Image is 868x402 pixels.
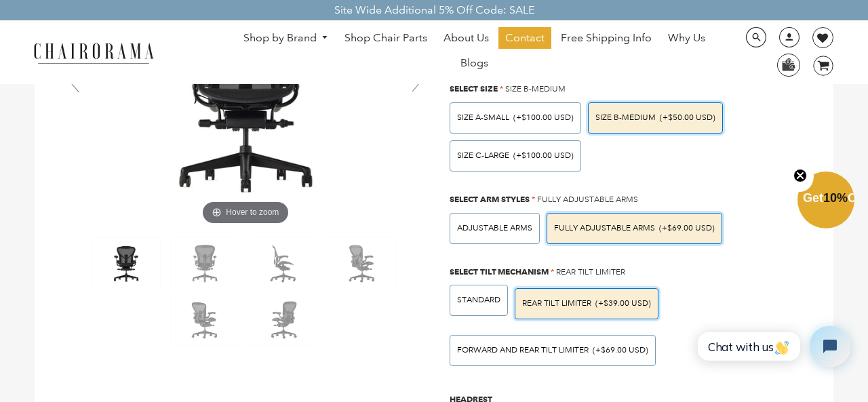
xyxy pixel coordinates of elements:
[522,298,591,308] span: REAR TILT LIMITER
[219,27,729,77] nav: DesktopNavigation
[556,267,625,277] span: REAR TILT LIMITER
[537,195,638,205] span: Fully Adjustable Arms
[595,300,651,308] span: (+$39.00 USD)
[803,191,865,205] span: Get Off
[554,223,655,233] span: Fully Adjustable Arms
[823,191,848,205] span: 10%
[457,345,589,355] span: FORWARD AND REAR TILT LIMITER
[344,31,427,45] span: Shop Chair Parts
[450,194,530,204] span: Select Arm Styles
[659,224,715,233] span: (+$69.00 USD)
[661,27,712,49] a: Why Us
[513,114,574,122] span: (+$100.00 USD)
[554,27,658,49] a: Free Shipping Info
[437,27,496,49] a: About Us
[797,173,854,230] div: Get10%OffClose teaser
[443,31,489,45] span: About Us
[457,295,500,305] span: STANDARD
[457,113,509,123] span: SIZE A-SMALL
[505,31,545,45] span: Contact
[328,238,396,289] img: Herman Miller Remastered Aeron Posture Fit SL Graphite - chairorama
[660,114,715,122] span: (+$50.00 USD)
[498,27,551,49] a: Contact
[338,27,434,49] a: Shop Chair Parts
[171,294,239,345] img: Herman Miller Remastered Aeron Posture Fit SL Graphite - chairorama
[237,28,336,49] a: Shop by Brand
[513,152,574,160] span: (+$100.00 USD)
[62,83,429,96] a: Herman Miller Remastered Aeron Posture Fit SL Graphite - chairoramaHover to zoom
[460,56,488,71] span: Blogs
[450,83,498,94] span: Select Size
[450,266,549,277] span: Select Tilt Mechanism
[250,294,317,345] img: Herman Miller Remastered Aeron Posture Fit SL Graphite - chairorama
[787,161,814,192] button: Close teaser
[593,346,648,355] span: (+$69.00 USD)
[668,31,705,45] span: Why Us
[92,238,160,289] img: Herman Miller Remastered Aeron Posture Fit SL Graphite - chairorama
[561,31,652,45] span: Free Shipping Info
[457,223,532,233] span: Adjustable Arms
[171,238,239,289] img: Herman Miller Remastered Aeron Posture Fit SL Graphite - chairorama
[454,52,495,74] a: Blogs
[595,113,656,123] span: SIZE B-MEDIUM
[457,150,509,161] span: SIZE C-LARGE
[683,315,862,378] iframe: Tidio Chat
[250,238,317,289] img: Herman Miller Remastered Aeron Posture Fit SL Graphite - chairorama
[505,84,566,94] span: SIZE B-MEDIUM
[778,54,799,75] img: WhatsApp_Image_2024-07-12_at_16.23.01.webp
[26,41,161,64] img: chairorama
